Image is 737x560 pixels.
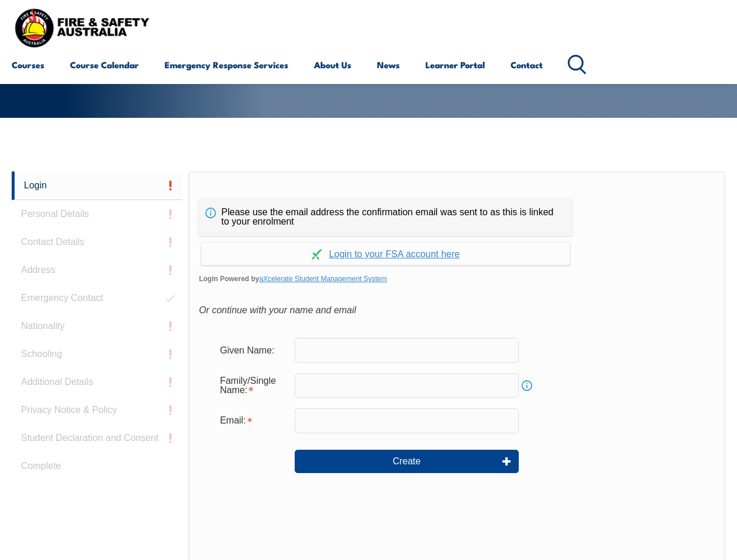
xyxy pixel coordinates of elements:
img: Log in withaxcelerate [312,249,322,260]
div: Email is required. [211,409,295,432]
button: Create [295,450,519,473]
a: Learner Portal [425,51,485,79]
a: Courses [12,51,44,79]
a: Contact [511,51,543,79]
div: Or continue with your name and email [199,302,715,319]
a: Course Calendar [70,51,139,79]
a: Login [12,171,182,200]
a: About Us [314,51,351,79]
a: Info [519,377,535,394]
div: Given Name: [211,339,295,361]
a: Emergency Response Services [165,51,288,79]
a: News [377,51,400,79]
div: Please use the email address the confirmation email was sent to as this is linked to your enrolment [199,198,572,236]
span: Login Powered by [199,270,715,288]
a: aXcelerate Student Management System [259,275,387,283]
div: Family/Single Name is required. [211,370,295,401]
